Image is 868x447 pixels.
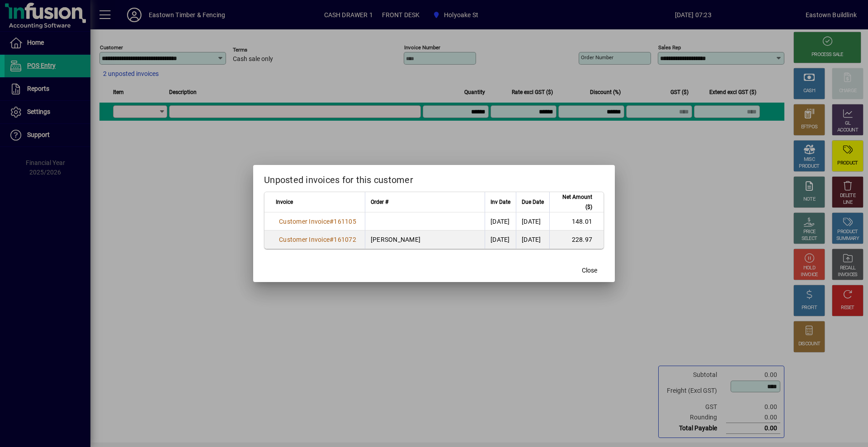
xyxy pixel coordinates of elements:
[516,212,549,231] td: [DATE]
[522,197,544,207] span: Due Date
[276,216,359,226] a: Customer Invoice#161105
[279,218,330,225] span: Customer Invoice
[253,165,615,191] h2: Unposted invoices for this customer
[276,235,359,245] a: Customer Invoice#161072
[276,197,293,207] span: Invoice
[491,197,510,207] span: Inv Date
[279,236,330,243] span: Customer Invoice
[555,192,592,212] span: Net Amount ($)
[371,236,420,243] span: [PERSON_NAME]
[582,266,597,275] span: Close
[549,231,604,249] td: 228.97
[371,197,388,207] span: Order #
[549,212,604,231] td: 148.01
[575,262,604,278] button: Close
[330,218,334,225] span: #
[485,231,516,249] td: [DATE]
[334,236,356,243] span: 161072
[334,218,356,225] span: 161105
[485,212,516,231] td: [DATE]
[330,236,334,243] span: #
[516,231,549,249] td: [DATE]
